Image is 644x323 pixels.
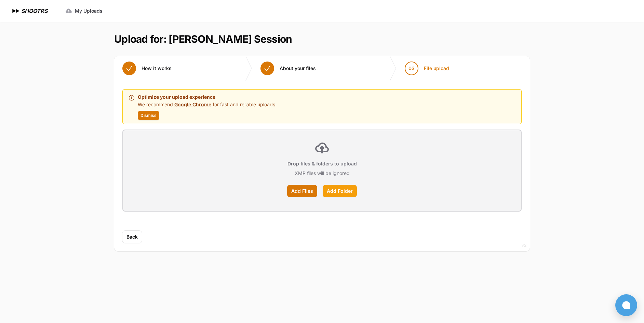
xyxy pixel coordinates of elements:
[114,56,180,81] button: How it works
[287,160,357,167] p: Drop files & folders to upload
[122,231,142,243] button: Back
[21,7,48,15] h1: SHOOTRS
[615,294,637,316] button: Open chat window
[252,56,324,81] button: About your files
[280,65,316,72] span: About your files
[323,185,357,197] label: Add Folder
[75,8,103,14] span: My Uploads
[61,5,107,17] a: My Uploads
[126,233,138,240] span: Back
[138,93,275,101] p: Optimize your upload experience
[11,7,21,15] img: SHOOTRS
[408,65,415,72] span: 03
[522,241,526,250] div: v2
[142,65,172,72] span: How it works
[138,111,159,120] button: Dismiss
[397,56,457,81] button: 03 File upload
[287,185,317,197] label: Add Files
[138,101,275,108] p: We recommend for fast and reliable uploads
[424,65,449,72] span: File upload
[11,7,48,15] a: SHOOTRS SHOOTRS
[174,102,211,107] a: Google Chrome
[140,113,157,118] span: Dismiss
[295,170,350,177] p: XMP files will be ignored
[114,33,292,45] h1: Upload for: [PERSON_NAME] Session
